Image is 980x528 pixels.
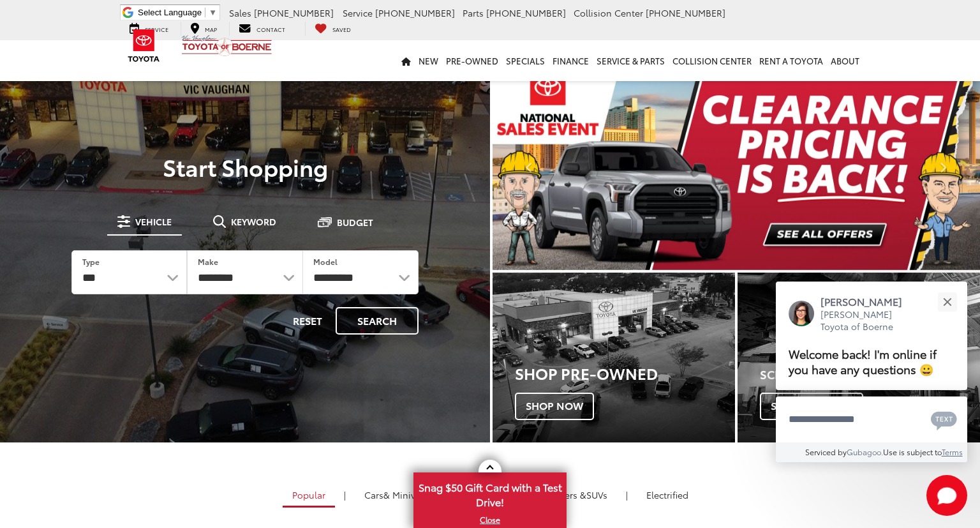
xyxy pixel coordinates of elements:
[493,64,980,270] img: Clearance Pricing Is Back
[493,64,980,270] section: Carousel section with vehicle pictures - may contain disclaimers.
[282,307,333,335] button: Reset
[493,89,566,245] button: Click to view previous picture.
[181,22,226,36] a: Map
[209,8,217,17] span: ▼
[805,446,847,457] span: Serviced by
[229,22,295,36] a: Contact
[820,294,915,308] p: [PERSON_NAME]
[738,273,980,442] div: Toyota
[341,488,349,501] li: |
[229,6,251,19] span: Sales
[336,307,419,335] button: Search
[415,40,442,81] a: New
[138,8,202,17] span: Select Language
[942,446,963,457] a: Terms
[907,89,980,245] button: Click to view next picture.
[493,273,735,442] div: Toyota
[789,345,937,377] span: Welcome back! I'm online if you have any questions 😀
[332,25,351,33] span: Saved
[82,256,100,267] label: Type
[375,6,455,19] span: [PHONE_NUMBER]
[283,484,335,508] a: Popular
[205,8,205,17] span: ​
[120,25,168,66] img: Toyota
[637,484,698,506] a: Electrified
[646,6,725,19] span: [PHONE_NUMBER]
[549,40,593,81] a: Finance
[486,6,566,19] span: [PHONE_NUMBER]
[926,475,967,516] svg: Start Chat
[231,217,276,226] span: Keyword
[397,40,415,81] a: Home
[493,273,735,442] a: Shop Pre-Owned Shop Now
[355,484,436,506] a: Cars
[198,256,218,267] label: Make
[760,368,980,381] h4: Schedule Service
[820,308,915,333] p: [PERSON_NAME] Toyota of Boerne
[931,410,957,430] svg: Text
[521,484,617,506] a: SUVs
[593,40,669,81] a: Service & Parts: Opens in a new tab
[120,22,178,36] a: Service
[463,6,484,19] span: Parts
[415,474,565,513] span: Snag $50 Gift Card with a Test Drive!
[827,40,863,81] a: About
[337,218,373,227] span: Budget
[135,217,172,226] span: Vehicle
[313,256,338,267] label: Model
[623,488,631,501] li: |
[776,282,967,462] div: Close[PERSON_NAME][PERSON_NAME] Toyota of BoerneWelcome back! I'm online if you have any question...
[515,393,594,419] span: Shop Now
[776,396,967,442] textarea: Type your message
[669,40,755,81] a: Collision Center
[343,6,373,19] span: Service
[755,40,827,81] a: Rent a Toyota
[927,405,961,434] button: Chat with SMS
[926,475,967,516] button: Toggle Chat Window
[54,154,436,179] p: Start Shopping
[760,393,863,419] span: Schedule Now
[181,34,272,57] img: Vic Vaughan Toyota of Boerne
[442,40,502,81] a: Pre-Owned
[305,22,360,36] a: My Saved Vehicles
[502,40,549,81] a: Specials
[383,488,426,501] span: & Minivan
[883,446,942,457] span: Use is subject to
[493,64,980,270] div: carousel slide number 1 of 2
[574,6,643,19] span: Collision Center
[138,8,217,17] a: Select Language​
[254,6,334,19] span: [PHONE_NUMBER]
[515,365,735,381] h3: Shop Pre-Owned
[933,288,961,315] button: Close
[847,446,883,457] a: Gubagoo.
[738,273,980,442] a: Schedule Service Schedule Now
